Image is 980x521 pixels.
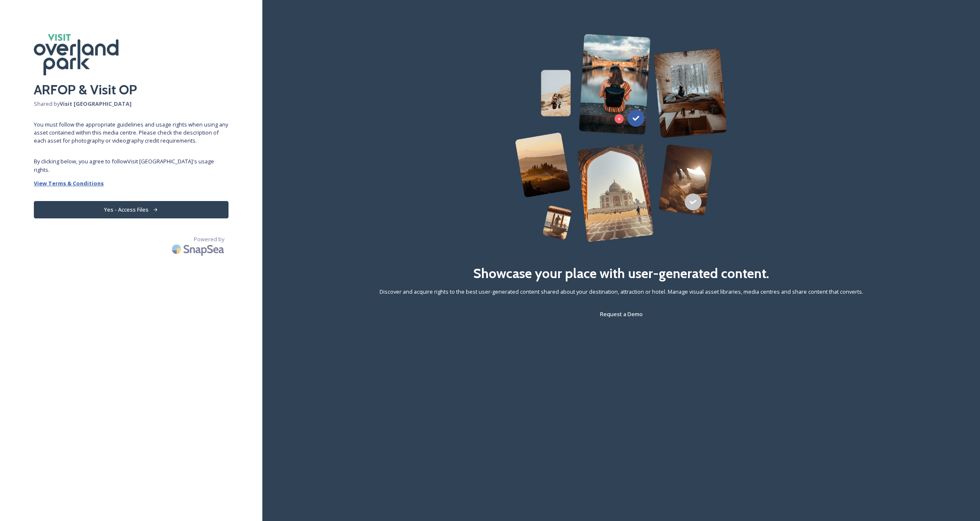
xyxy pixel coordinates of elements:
[34,178,228,188] a: View Terms & Conditions
[473,263,769,284] h2: Showcase your place with user-generated content.
[60,100,132,108] strong: Visit [GEOGRAPHIC_DATA]
[380,288,863,296] span: Discover and acquire rights to the best user-generated content shared about your destination, att...
[169,239,228,259] img: SnapSea Logo
[34,157,228,174] span: By clicking below, you agree to follow Visit [GEOGRAPHIC_DATA] 's usage rights.
[34,179,104,187] strong: View Terms & Conditions
[515,34,727,242] img: 63b42ca75bacad526042e722_Group%20154-p-800.png
[600,309,643,319] a: Request a Demo
[34,201,228,218] button: Yes - Access Files
[194,235,224,243] span: Powered by
[34,80,228,100] h2: ARFOP & Visit OP
[34,34,118,75] img: footer-color-logo.jpg
[600,310,643,318] span: Request a Demo
[34,121,228,145] span: You must follow the appropriate guidelines and usage rights when using any asset contained within...
[34,100,228,108] span: Shared by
